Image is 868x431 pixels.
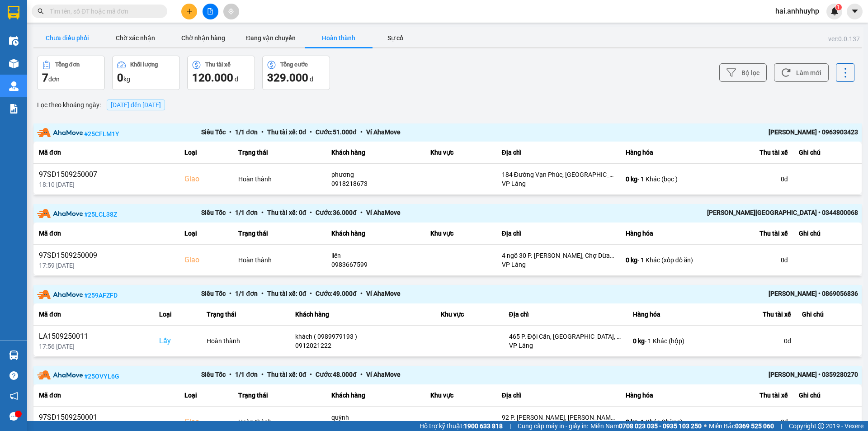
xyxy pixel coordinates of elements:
[226,128,235,136] span: •
[181,4,197,19] button: plus
[627,303,718,326] th: Hàng hóa
[33,142,179,164] th: Mã đơn
[326,142,425,164] th: Khách hàng
[793,384,862,407] th: Ghi chú
[797,303,862,326] th: Ghi chú
[496,142,620,164] th: Địa chỉ
[326,384,425,407] th: Khách hàng
[42,71,100,85] div: đơn
[233,384,326,407] th: Trạng thái
[331,170,420,179] div: phương
[464,422,503,430] strong: 1900 633 818
[723,309,791,320] div: Thu tài xế
[716,175,788,184] div: 0 đ
[37,209,83,218] img: partner-logo
[39,412,174,423] div: 97SD1509250001
[502,260,615,269] div: VP Láng
[39,169,174,180] div: 97SD1509250007
[39,250,174,261] div: 97SD1509250009
[716,256,788,265] div: 0 đ
[37,128,83,137] img: partner-logo
[258,209,267,216] span: •
[768,5,826,17] span: hai.anhhuyhp
[179,223,233,245] th: Loại
[37,56,105,90] button: Tổng đơn7đơn
[502,170,615,179] div: 184 Đường Vạn Phúc, [GEOGRAPHIC_DATA], [GEOGRAPHIC_DATA], [GEOGRAPHIC_DATA], [GEOGRAPHIC_DATA]
[818,423,824,429] span: copyright
[179,142,233,164] th: Loại
[33,303,154,326] th: Mã đơn
[186,8,193,14] span: plus
[192,71,233,84] span: 120.000
[207,8,213,14] span: file-add
[111,101,161,109] span: 15/09/2025 đến 15/09/2025
[117,71,123,84] span: 0
[201,289,694,300] div: Siêu Tốc 1 / 1 đơn Thu tài xế: 0 đ Cước: 49.000 đ Ví AhaMove
[101,29,169,47] button: Chờ xác nhận
[373,29,418,47] button: Sự cố
[735,422,774,430] strong: 0369 525 060
[262,56,330,90] button: Tổng cước329.000 đ
[233,223,326,245] th: Trạng thái
[112,56,180,90] button: Khối lượng0kg
[9,350,19,360] img: warehouse-icon
[774,63,829,82] button: Làm mới
[704,424,707,428] span: ⚪️
[626,175,637,183] span: 0 kg
[154,303,201,326] th: Loại
[107,99,165,110] span: [DATE] đến [DATE]
[39,180,174,189] div: 18:10 [DATE]
[331,260,420,269] div: 0983667599
[39,331,148,342] div: LA1509250011
[331,179,420,188] div: 0918218673
[207,336,284,346] div: Hoàn thành
[496,384,620,407] th: Địa chỉ
[518,421,588,431] span: Cung cấp máy in - giấy in:
[203,4,218,19] button: file-add
[50,6,156,16] input: Tìm tên, số ĐT hoặc mã đơn
[9,59,19,68] img: warehouse-icon
[835,4,842,10] sup: 1
[55,62,80,68] div: Tổng đơn
[357,128,366,136] span: •
[626,256,705,265] div: - 1 Khác (xốp đồ ăn)
[201,369,694,381] div: Siêu Tốc 1 / 1 đơn Thu tài xế: 0 đ Cước: 48.000 đ Ví AhaMove
[425,223,496,245] th: Khu vực
[851,7,859,15] span: caret-down
[84,292,118,299] span: # 259AFZFD
[39,261,174,270] div: 17:59 [DATE]
[226,209,235,216] span: •
[9,371,18,380] span: question-circle
[502,413,615,422] div: 92 P. [PERSON_NAME], [PERSON_NAME], [GEOGRAPHIC_DATA], [GEOGRAPHIC_DATA], [GEOGRAPHIC_DATA]
[192,71,250,85] div: đ
[509,332,622,341] div: 465 P. Đội Cấn, [GEOGRAPHIC_DATA], [GEOGRAPHIC_DATA], [GEOGRAPHIC_DATA], [GEOGRAPHIC_DATA]
[9,412,18,421] span: message
[723,336,791,346] div: 0 đ
[258,128,267,136] span: •
[716,390,788,401] div: Thu tài xế
[187,56,255,90] button: Thu tài xế120.000 đ
[37,290,83,299] img: partner-logo
[33,223,179,245] th: Mã đơn
[496,223,620,245] th: Địa chỉ
[258,290,267,297] span: •
[238,175,321,184] div: Hoàn thành
[793,223,862,245] th: Ghi chú
[326,223,425,245] th: Khách hàng
[295,332,430,341] div: khách ( 0989979193 )
[716,417,788,426] div: 0 đ
[179,384,233,407] th: Loại
[201,208,694,219] div: Siêu Tốc 1 / 1 đơn Thu tài xế: 0 đ Cước: 36.000 đ Ví AhaMove
[306,128,316,136] span: •
[694,289,858,300] div: [PERSON_NAME] • 0869056836
[425,384,496,407] th: Khu vực
[42,71,48,84] span: 7
[9,392,18,400] span: notification
[295,341,430,350] div: 0912021222
[226,371,235,378] span: •
[781,421,782,431] span: |
[9,36,19,46] img: warehouse-icon
[228,8,234,14] span: aim
[620,142,711,164] th: Hàng hóa
[306,371,316,378] span: •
